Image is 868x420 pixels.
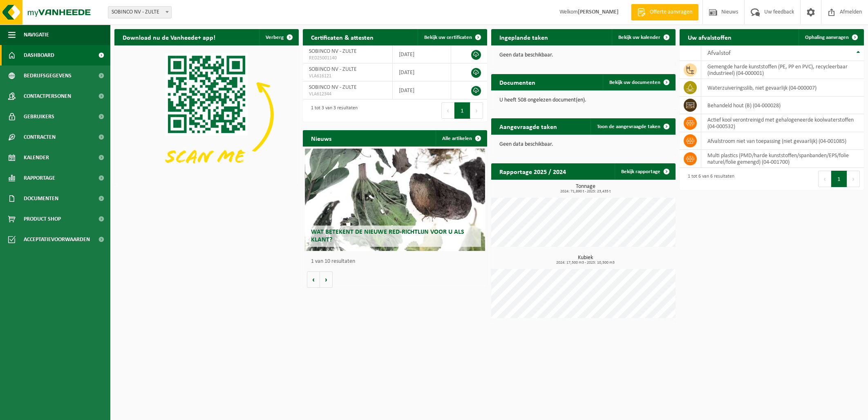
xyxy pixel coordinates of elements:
h2: Uw afvalstoffen [680,29,740,45]
button: Volgende [320,271,333,288]
h3: Tonnage [495,184,676,194]
span: SOBINCO NV - ZULTE [309,84,357,90]
button: Previous [441,102,454,119]
span: 2024: 71,890 t - 2025: 23,435 t [495,190,676,194]
span: SOBINCO NV - ZULTE [309,66,357,72]
button: Next [470,102,483,119]
a: Bekijk uw certificaten [418,29,486,45]
button: Vorige [307,271,320,288]
p: Geen data beschikbaar. [499,142,667,147]
td: multi plastics (PMD/harde kunststoffen/spanbanden/EPS/folie naturel/folie gemengd) (04-001700) [701,150,864,168]
p: U heeft 508 ongelezen document(en). [499,97,667,103]
td: waterzuiveringsslib, niet gevaarlijk (04-000007) [701,79,864,97]
a: Offerte aanvragen [631,4,698,20]
button: Verberg [259,29,298,45]
h2: Ingeplande taken [491,29,556,45]
span: 2024: 17,500 m3 - 2025: 10,500 m3 [495,261,676,265]
td: [DATE] [393,45,451,63]
a: Bekijk rapportage [615,163,675,180]
h2: Rapportage 2025 / 2024 [491,163,574,179]
div: 1 tot 3 van 3 resultaten [307,102,358,120]
span: VLA612344 [309,91,386,97]
td: [DATE] [393,81,451,99]
span: Toon de aangevraagde taken [597,124,660,129]
a: Wat betekent de nieuwe RED-richtlijn voor u als klant? [305,149,485,251]
p: Geen data beschikbaar. [499,52,667,58]
h2: Download nu de Vanheede+ app! [114,29,224,45]
span: Acceptatievoorwaarden [24,229,90,250]
a: Alle artikelen [436,130,486,147]
span: Bekijk uw certificaten [424,35,472,40]
span: Bedrijfsgegevens [24,65,72,86]
a: Toon de aangevraagde taken [591,118,675,135]
h2: Certificaten & attesten [303,29,382,45]
span: RED25001140 [309,55,386,61]
span: Contracten [24,127,56,147]
td: [DATE] [393,63,451,81]
span: SOBINCO NV - ZULTE [108,7,171,18]
button: 1 [831,171,847,187]
h2: Aangevraagde taken [491,118,565,134]
span: Rapportage [24,168,55,188]
span: Navigatie [24,25,49,45]
span: VLA616121 [309,73,386,79]
span: Contactpersonen [24,86,71,106]
a: Bekijk uw kalender [612,29,675,45]
span: Offerte aanvragen [648,8,694,16]
td: behandeld hout (B) (04-000028) [701,97,864,114]
span: Kalender [24,147,49,168]
span: Product Shop [24,209,61,229]
span: Bekijk uw kalender [618,35,660,40]
span: Ophaling aanvragen [805,35,849,40]
span: Dashboard [24,45,54,65]
td: afvalstroom niet van toepassing (niet gevaarlijk) (04-001085) [701,132,864,150]
span: SOBINCO NV - ZULTE [309,48,357,54]
h3: Kubiek [495,255,676,265]
span: Wat betekent de nieuwe RED-richtlijn voor u als klant? [311,229,464,243]
button: Previous [818,171,831,187]
button: 1 [454,102,470,119]
span: SOBINCO NV - ZULTE [108,6,172,18]
h2: Nieuws [303,130,340,146]
a: Bekijk uw documenten [603,74,675,90]
td: gemengde harde kunststoffen (PE, PP en PVC), recycleerbaar (industrieel) (04-000001) [701,61,864,79]
span: Afvalstof [707,50,731,56]
a: Ophaling aanvragen [799,29,863,45]
strong: [PERSON_NAME] [578,9,619,15]
span: Documenten [24,188,58,209]
td: actief kool verontreinigd met gehalogeneerde koolwaterstoffen (04-000532) [701,114,864,132]
p: 1 van 10 resultaten [311,259,483,264]
span: Verberg [266,35,284,40]
img: Download de VHEPlus App [114,45,299,184]
div: 1 tot 6 van 6 resultaten [684,170,734,188]
span: Bekijk uw documenten [609,80,660,85]
span: Gebruikers [24,106,54,127]
button: Next [847,171,860,187]
h2: Documenten [491,74,544,90]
